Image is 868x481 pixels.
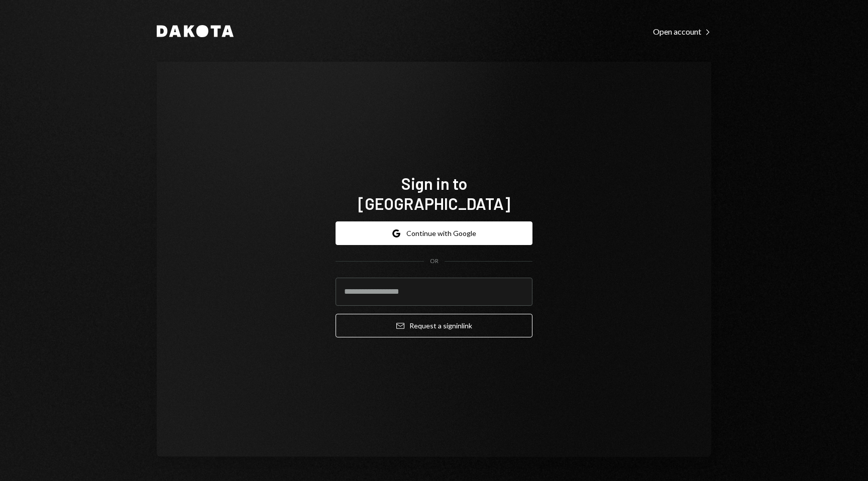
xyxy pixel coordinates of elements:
a: Open account [653,26,711,37]
div: OR [430,257,439,266]
button: Request a signinlink [336,314,532,337]
div: Open account [653,27,711,37]
h1: Sign in to [GEOGRAPHIC_DATA] [336,173,532,213]
button: Continue with Google [336,221,532,245]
